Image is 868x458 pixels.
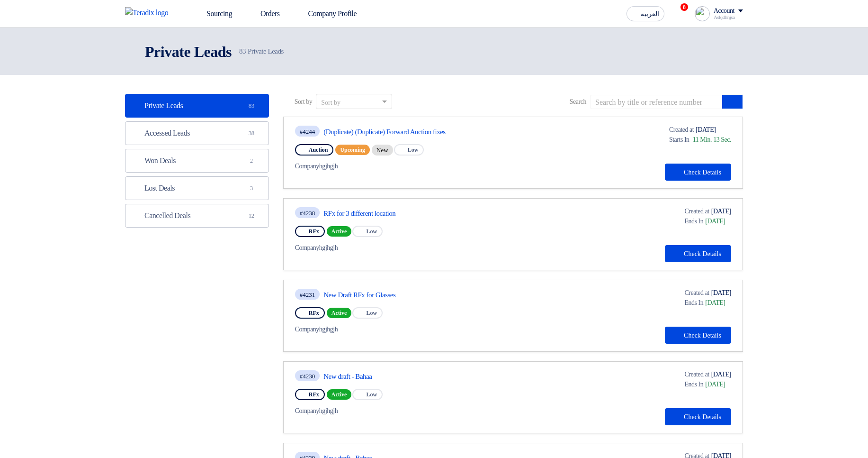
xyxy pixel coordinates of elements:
div: [DATE] [671,216,725,226]
span: Company [295,326,319,333]
a: Accessed Leads38 [125,121,269,145]
span: 38 [246,128,257,138]
a: Won Deals2 [125,149,269,173]
a: Orders [240,3,287,24]
button: Check Details [665,245,731,262]
a: Private Leads83 [125,94,269,118]
a: Cancelled Deals12 [125,204,269,228]
span: Low [408,147,419,153]
div: [DATE] [656,125,716,135]
h2: Private Leads [145,42,232,61]
span: Search [570,97,586,107]
span: 13 Sec. [713,136,731,143]
span: Ends In [684,298,703,308]
span: Low [366,228,377,235]
span: Active [327,226,352,237]
button: العربية [626,6,664,21]
span: Active [327,389,352,400]
span: Low [366,310,377,316]
span: Auction [309,147,328,153]
span: 12 [246,211,257,220]
span: Company [295,407,319,414]
span: Created at [684,369,709,379]
span: 3 [246,183,257,193]
img: Teradix logo [125,7,174,18]
div: [DATE] [671,298,725,308]
div: [DATE] [671,206,731,216]
a: Lost Deals3 [125,176,269,200]
span: Active [327,308,352,318]
div: [DATE] [671,379,725,389]
div: hgjhgjh [295,243,503,253]
button: Check Details [665,408,731,425]
span: Ends In [684,216,703,226]
span: 2 [246,156,257,165]
span: Sort by [295,97,312,107]
span: Created at [684,288,709,298]
button: Check Details [665,164,731,181]
div: #4238 [300,210,315,216]
span: Starts In [669,136,689,143]
button: Check Details [665,327,731,344]
span: Company [295,244,319,251]
span: Created at [669,125,694,135]
div: New [372,145,393,156]
img: profile_test.png [695,6,710,21]
div: #4244 [300,128,315,135]
a: Company Profile [287,3,365,24]
input: Search by title or reference number [590,95,723,109]
a: New draft - Bahaa [323,372,501,381]
div: [DATE] [671,288,731,298]
span: Upcoming [335,145,370,155]
div: Account [714,7,734,15]
div: Askjdhnjsa [714,15,743,20]
div: hgjhgjh [295,406,503,416]
div: #4230 [300,373,315,379]
span: 8 [680,3,688,11]
a: New Draft RFx for Glasses [323,291,501,299]
div: #4231 [300,292,315,298]
span: 11 Min. [693,136,712,143]
span: Low [366,391,377,398]
a: Sourcing [186,3,240,24]
span: العربية [641,11,659,18]
div: hgjhgjh [295,324,503,334]
a: (Duplicate) (Duplicate) Forward Auction fixes [323,128,501,136]
span: 83 [239,47,246,55]
span: RFx [309,228,319,235]
span: Created at [684,206,709,216]
span: RFx [309,310,319,316]
span: 83 [246,101,257,110]
div: [DATE] [671,369,731,379]
div: Sort by [321,98,340,108]
div: hgjhgjh [295,161,503,171]
a: RFx for 3 different location [323,209,501,218]
span: Private Leads [239,46,284,57]
span: RFx [309,391,319,398]
span: Ends In [684,379,703,389]
span: Company [295,163,319,170]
